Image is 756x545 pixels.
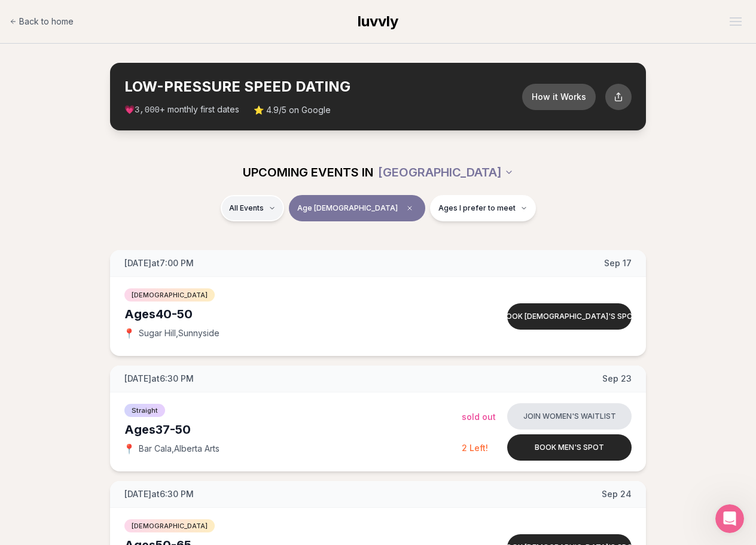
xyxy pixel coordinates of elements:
span: [DEMOGRAPHIC_DATA] [124,519,215,532]
div: Ages 40-50 [124,306,462,322]
span: [DATE] at 7:00 PM [124,257,194,269]
button: Open menu [725,13,746,31]
span: Sep 23 [602,373,632,385]
div: Ages 37-50 [124,421,462,438]
span: [DATE] at 6:30 PM [124,488,194,500]
span: 📍 [124,328,134,338]
span: Bar Cala , Alberta Arts [139,443,220,455]
span: Straight [124,404,165,417]
button: How it Works [522,84,596,110]
span: Sold Out [462,412,496,422]
span: All Events [229,203,264,213]
a: luvvly [358,12,398,31]
span: Sep 24 [602,488,632,500]
span: luvvly [358,13,398,30]
button: All Events [221,195,284,221]
span: UPCOMING EVENTS IN [243,164,373,181]
span: Sep 17 [604,257,632,269]
button: Age [DEMOGRAPHIC_DATA]Clear age [289,195,425,221]
iframe: Intercom live chat [715,504,744,533]
span: Clear age [403,201,417,215]
span: ⭐ 4.9/5 on Google [254,104,331,116]
span: 3,000 [135,105,160,115]
span: 💗 + monthly first dates [124,103,239,116]
span: 📍 [124,444,134,453]
a: Back to home [10,10,74,34]
span: Back to home [19,16,74,28]
span: Age [DEMOGRAPHIC_DATA] [297,203,398,213]
span: Sugar Hill , Sunnyside [139,327,220,339]
span: [DATE] at 6:30 PM [124,373,194,385]
h2: LOW-PRESSURE SPEED DATING [124,77,522,96]
button: Book [DEMOGRAPHIC_DATA]'s spot [507,303,632,330]
span: [DEMOGRAPHIC_DATA] [124,288,215,302]
span: 2 Left! [462,443,488,453]
button: Book men's spot [507,434,632,461]
button: Ages I prefer to meet [430,195,536,221]
button: Join women's waitlist [507,403,632,430]
span: Ages I prefer to meet [438,203,516,213]
button: [GEOGRAPHIC_DATA] [378,159,514,185]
